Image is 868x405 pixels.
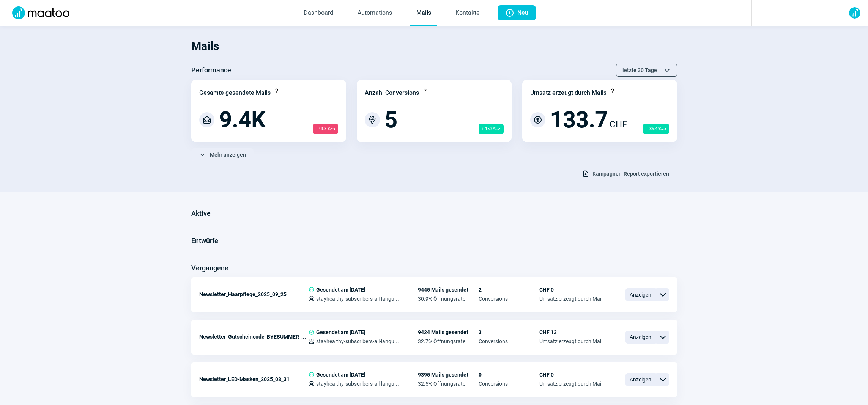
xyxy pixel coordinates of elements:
[625,331,656,344] span: Anzeigen
[418,296,479,302] span: 30.9% Öffnungsrate
[351,1,398,26] a: Automations
[191,148,254,161] button: Mehr anzeigen
[418,287,479,293] span: 9445 Mails gesendet
[622,64,657,76] span: letzte 30 Tage
[574,167,677,180] button: Kampagnen-Report exportieren
[479,338,539,344] span: Conversions
[219,108,266,131] span: 9.4K
[298,1,339,26] a: Dashboard
[316,381,399,387] span: stayhealthy-subscribers-all-langu...
[539,372,602,378] span: CHF 0
[316,329,365,335] span: Gesendet am [DATE]
[643,124,669,134] span: + 85.4 %
[498,5,536,20] button: Neu
[191,262,228,274] h3: Vergangene
[539,381,602,387] span: Umsatz erzeugt durch Mail
[592,168,669,180] span: Kampagnen-Report exportieren
[191,207,211,220] h3: Aktive
[316,338,399,344] span: stayhealthy-subscribers-all-langu...
[539,287,602,293] span: CHF 0
[365,88,419,97] div: Anzahl Conversions
[199,372,309,387] div: Newsletter_LED-Masken_2025_08_31
[316,287,365,293] span: Gesendet am [DATE]
[316,296,399,302] span: stayhealthy-subscribers-all-langu...
[191,33,677,59] h1: Mails
[517,5,528,20] span: Neu
[210,149,246,161] span: Mehr anzeigen
[199,329,309,344] div: Newsletter_Gutscheincode_BYESUMMER_...
[418,338,479,344] span: 32.7% Öffnungsrate
[479,372,539,378] span: 0
[8,6,74,19] img: Logo
[479,124,504,134] span: + 150 %
[539,296,602,302] span: Umsatz erzeugt durch Mail
[479,287,539,293] span: 2
[625,373,656,386] span: Anzeigen
[199,287,309,302] div: Newsletter_Haarpflege_2025_09_25
[449,1,485,26] a: Kontakte
[550,108,608,131] span: 133.7
[199,88,271,97] div: Gesamte gesendete Mails
[479,381,539,387] span: Conversions
[539,329,602,335] span: CHF 13
[625,288,656,301] span: Anzeigen
[191,235,218,247] h3: Entwürfe
[418,381,479,387] span: 32.5% Öffnungsrate
[610,118,627,131] span: CHF
[191,64,231,76] h3: Performance
[418,372,479,378] span: 9395 Mails gesendet
[530,88,606,97] div: Umsatz erzeugt durch Mails
[313,124,338,134] span: - 49.8 %
[849,7,860,19] img: avatar
[479,296,539,302] span: Conversions
[316,372,365,378] span: Gesendet am [DATE]
[410,1,437,26] a: Mails
[539,338,602,344] span: Umsatz erzeugt durch Mail
[384,108,397,131] span: 5
[418,329,479,335] span: 9424 Mails gesendet
[479,329,539,335] span: 3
